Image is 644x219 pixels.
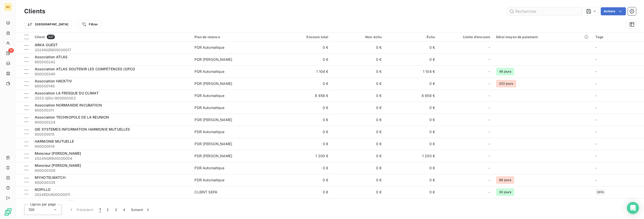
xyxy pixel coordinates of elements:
[194,178,224,183] div: PDR Automatique
[35,163,81,168] span: Monsieur [PERSON_NAME]
[194,190,217,195] div: CLIENT SEPA
[278,78,332,90] td: 0 €
[489,69,490,74] span: -
[489,117,490,122] span: -
[595,105,597,110] span: -
[385,198,438,210] td: 0 €
[35,55,68,59] span: Association ATLAS
[104,204,112,215] button: 2
[278,114,332,126] td: 0 €
[35,156,188,161] span: 2024NGR900000004
[35,91,99,95] span: Association LA FRESQUE DU CLIMAT
[385,90,438,102] td: 8 658 €
[388,35,435,39] div: Échu
[331,41,385,53] td: 0 €
[331,102,385,114] td: 0 €
[385,150,438,162] td: 1 200 €
[35,151,81,155] span: Monsieur [PERSON_NAME]
[194,45,224,50] div: PDR Automatique
[278,198,332,210] td: 0 €
[595,166,597,170] span: -
[331,90,385,102] td: 0 €
[489,178,490,183] span: -
[194,105,224,110] div: PDR Automatique
[35,199,76,204] span: OLVO - CARGONAUTES
[35,115,109,119] span: Association TECHNOPOLE DE LA REUNION
[331,126,385,138] td: 0 €
[35,120,188,125] span: 900000224
[35,144,188,149] span: 900000014
[194,81,232,86] div: PDR [PERSON_NAME]
[35,192,188,197] span: 2024EDU900000011
[78,20,101,28] button: Filtrer
[278,162,332,174] td: 0 €
[489,129,490,134] span: -
[489,105,490,110] span: -
[331,138,385,150] td: 0 €
[385,138,438,150] td: 0 €
[489,141,490,146] span: -
[385,126,438,138] td: 0 €
[194,129,224,134] div: PDR Automatique
[28,207,34,212] span: 100
[489,57,490,62] span: -
[595,45,597,49] span: -
[194,141,232,146] div: PDR [PERSON_NAME]
[489,190,490,195] span: -
[385,53,438,66] td: 0 €
[278,174,332,186] td: 0 €
[331,198,385,210] td: 0 €
[331,186,385,198] td: 0 €
[595,178,597,182] span: -
[278,150,332,162] td: 1 200 €
[35,132,188,137] span: 900000015
[331,114,385,126] td: 0 €
[35,139,74,143] span: HARMONIE MUTUELLE
[99,207,101,212] span: 1
[24,7,45,16] h3: Clients
[8,48,14,53] span: 15
[66,204,96,215] button: Précédent
[278,102,332,114] td: 0 €
[489,166,490,171] span: -
[385,78,438,90] td: 0 €
[595,35,641,39] div: Tags
[194,69,224,74] div: PDR Automatique
[334,35,382,39] div: Non-échu
[35,96,188,101] span: 2023-QDU-900000303
[385,66,438,78] td: 1 104 €
[489,45,490,50] span: -
[595,81,597,86] span: -
[385,41,438,53] td: 0 €
[496,68,514,75] span: 48 jours
[47,35,55,39] span: 327
[35,108,188,113] span: 900000311
[35,35,45,39] span: Client
[331,53,385,66] td: 0 €
[385,114,438,126] td: 0 €
[35,127,130,131] span: GIE SYSTEMES INFORMATION HARMONIE MUTUELLES
[35,84,188,89] span: 900000149
[385,174,438,186] td: 0 €
[278,138,332,150] td: 0 €
[96,204,104,215] button: 1
[489,81,490,86] span: -
[194,35,275,39] div: Plan de relance
[496,176,514,184] span: 88 jours
[331,78,385,90] td: 0 €
[601,7,626,15] button: Actions
[331,66,385,78] td: 0 €
[278,186,332,198] td: 0 €
[35,175,65,180] span: MYHOTELMATCH
[595,93,597,98] span: -
[278,53,332,66] td: 0 €
[496,35,589,39] div: Délai moyen de paiement
[4,208,12,216] img: Logo LeanPay
[194,153,232,158] div: PDR [PERSON_NAME]
[496,188,514,196] span: 30 jours
[194,93,224,98] div: PDR Automatique
[278,90,332,102] td: 8 658 €
[194,57,232,62] div: PDR [PERSON_NAME]
[35,60,188,65] span: 900000242
[112,204,120,215] button: 3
